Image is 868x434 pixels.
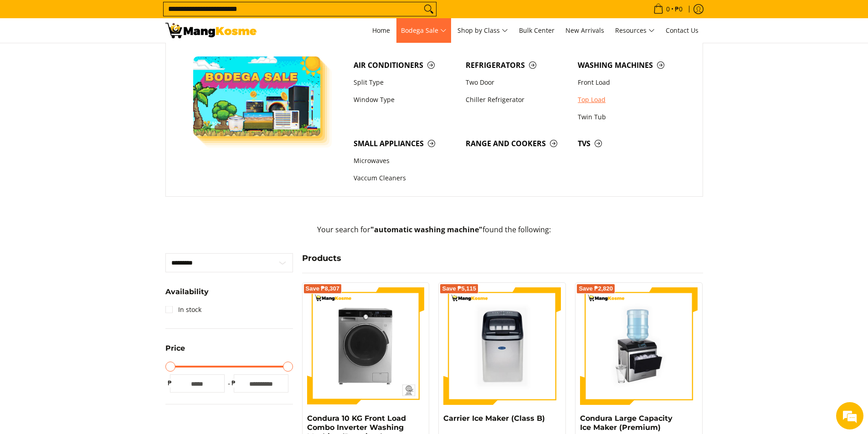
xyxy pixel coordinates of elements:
a: Carrier Ice Maker (Class B) [443,414,545,423]
img: Bodega Sale [193,56,321,136]
span: Save ₱5,115 [442,286,476,291]
summary: Open [165,288,209,302]
a: Washing Machines [573,56,685,74]
span: Washing Machines [578,60,681,71]
span: ₱ [165,378,175,388]
strong: "automatic washing machine" [370,225,483,235]
span: Shop by Class [457,25,508,36]
span: ₱0 [673,6,684,12]
a: Refrigerators [461,56,573,74]
a: Window Type [349,91,461,108]
button: Search [421,2,436,16]
a: Resources [611,18,659,43]
span: TVs [578,138,681,149]
span: ₱ [229,378,238,388]
a: Bulk Center [514,18,559,43]
textarea: Type your message and hit 'Enter' [5,249,174,281]
span: Bodega Sale [401,25,447,36]
img: Condura 10 KG Front Load Combo Inverter Washing Machine (Premium) [307,287,425,405]
span: Bulk Center [519,26,555,35]
div: Minimize live chat window [149,5,171,26]
a: Home [368,18,395,43]
a: Split Type [349,74,461,91]
a: Front Load [573,74,685,91]
div: Chat with us now [47,51,153,63]
a: New Arrivals [561,18,609,43]
a: Shop by Class [453,18,513,43]
span: Small Appliances [354,138,457,149]
a: Range and Cookers [461,135,573,152]
img: Carrier Ice Maker (Class B) [443,287,561,405]
span: • [651,4,685,14]
span: Availability [165,288,209,296]
a: In stock [165,302,201,317]
span: Price [165,345,185,352]
span: Range and Cookers [466,138,569,149]
img: Search: 12 results found for &quot;automatic washing machine&quot; | Mang Kosme [165,23,257,38]
a: Chiller Refrigerator [461,91,573,108]
summary: Open [165,345,185,359]
a: TVs [573,135,685,152]
a: Two Door [461,74,573,91]
a: Small Appliances [349,135,461,152]
img: https://mangkosme.com/products/condura-large-capacity-ice-maker-premium [580,287,698,405]
span: Refrigerators [466,60,569,71]
span: New Arrivals [565,26,604,35]
a: Condura Large Capacity Ice Maker (Premium) [580,414,673,432]
a: Air Conditioners [349,56,461,74]
p: Your search for found the following: [165,224,703,245]
span: Resources [615,25,655,36]
a: Vaccum Cleaners [349,170,461,187]
span: Save ₱8,307 [306,286,340,291]
a: Microwaves [349,153,461,170]
a: Twin Tub [573,108,685,126]
nav: Main Menu [266,18,703,43]
a: Bodega Sale [396,18,451,43]
h4: Products [302,253,703,264]
span: Home [372,26,390,35]
a: Top Load [573,91,685,108]
span: Save ₱2,820 [579,286,613,291]
span: Air Conditioners [354,60,457,71]
span: We're online! [53,115,126,207]
a: Contact Us [661,18,703,43]
span: 0 [665,6,671,12]
span: Contact Us [666,26,699,35]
